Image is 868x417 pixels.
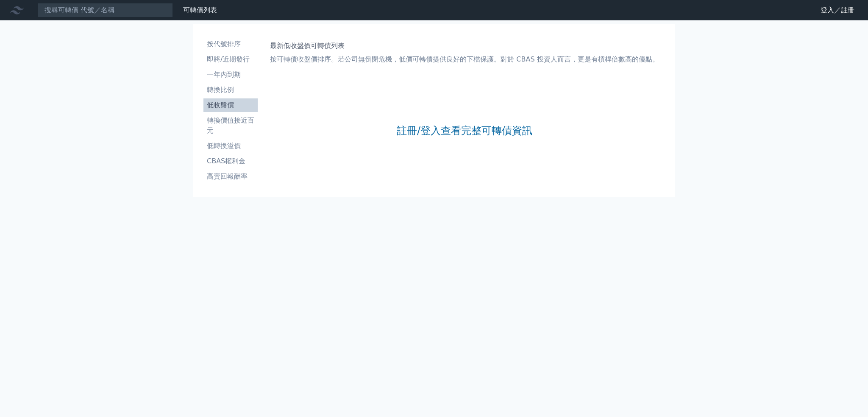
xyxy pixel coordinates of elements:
[203,37,258,51] a: 按代號排序
[203,154,258,168] a: CBAS權利金
[203,68,258,81] a: 一年內到期
[203,141,258,151] li: 低轉換溢價
[203,170,258,183] a: 高賣回報酬率
[203,70,258,80] li: 一年內到期
[203,156,258,166] li: CBAS權利金
[397,124,532,137] a: 註冊/登入查看完整可轉債資訊
[270,54,659,64] p: 按可轉債收盤價排序。若公司無倒閉危機，低價可轉債提供良好的下檔保護。對於 CBAS 投資人而言，更是有槓桿倍數高的優點。
[203,53,258,66] a: 即將/近期發行
[203,54,258,64] li: 即將/近期發行
[270,41,659,51] h1: 最新低收盤價可轉債列表
[203,83,258,97] a: 轉換比例
[203,171,258,182] li: 高賣回報酬率
[203,115,258,136] li: 轉換價值接近百元
[183,6,217,14] a: 可轉債列表
[37,3,173,17] input: 搜尋可轉債 代號／名稱
[203,85,258,95] li: 轉換比例
[203,39,258,49] li: 按代號排序
[203,114,258,137] a: 轉換價值接近百元
[203,139,258,153] a: 低轉換溢價
[814,3,861,17] a: 登入／註冊
[203,98,258,112] a: 低收盤價
[203,100,258,110] li: 低收盤價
